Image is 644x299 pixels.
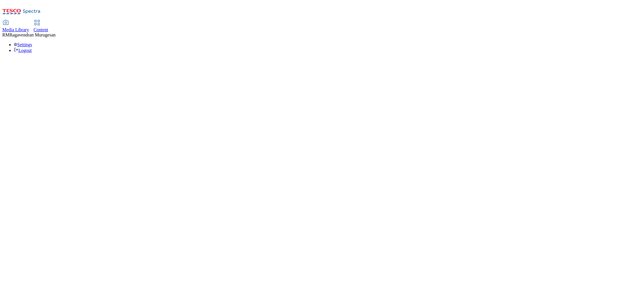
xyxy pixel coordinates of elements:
a: Logout [14,48,32,53]
a: Media Library [2,20,29,32]
a: Content [34,20,48,32]
a: Settings [14,42,32,47]
span: RM [2,32,9,37]
span: Ragavendran Murugesan [9,32,55,37]
span: Content [34,27,48,32]
span: Media Library [2,27,29,32]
